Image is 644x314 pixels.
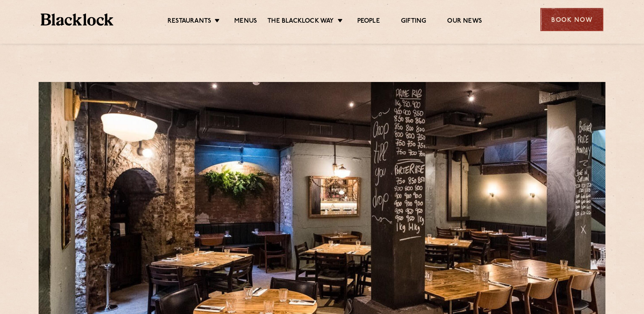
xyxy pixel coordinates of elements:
[41,13,113,26] img: BL_Textured_Logo-footer-cropped.svg
[234,17,257,26] a: Menus
[540,8,603,31] div: Book Now
[447,17,482,26] a: Our News
[168,17,211,26] a: Restaurants
[401,17,426,26] a: Gifting
[357,17,380,26] a: People
[267,17,334,26] a: The Blacklock Way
